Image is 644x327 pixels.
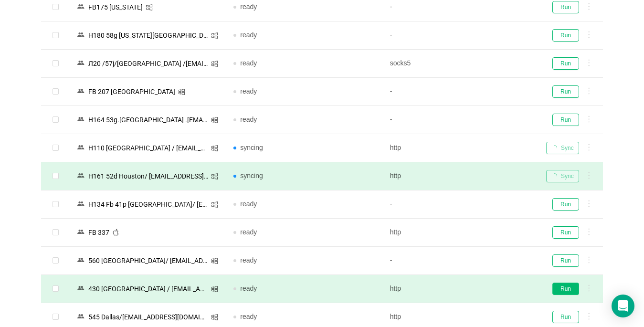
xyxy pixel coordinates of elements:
button: Run [552,114,579,126]
td: - [382,190,538,219]
i: icon: windows [211,116,218,124]
button: Run [552,226,579,239]
div: 560 [GEOGRAPHIC_DATA]/ [EMAIL_ADDRESS][DOMAIN_NAME] [85,254,211,267]
button: Run [552,29,579,42]
span: syncing [240,144,263,151]
i: icon: windows [211,314,218,321]
span: ready [240,59,257,67]
i: icon: apple [112,229,119,236]
i: icon: windows [211,173,218,180]
button: Run [552,311,579,323]
div: FB 337 [85,226,112,239]
div: Н110 [GEOGRAPHIC_DATA] / [EMAIL_ADDRESS][DOMAIN_NAME] [85,142,211,154]
span: syncing [240,172,263,179]
td: - [382,106,538,134]
div: Н164 53g.[GEOGRAPHIC_DATA] .[EMAIL_ADDRESS][DOMAIN_NAME] [85,114,211,126]
td: - [382,247,538,275]
button: Run [552,283,579,295]
i: icon: windows [146,4,153,11]
td: http [382,134,538,162]
span: ready [240,256,257,264]
span: ready [240,313,257,320]
span: ready [240,3,257,11]
div: Н180 58g [US_STATE][GEOGRAPHIC_DATA]/ [EMAIL_ADDRESS][DOMAIN_NAME] [85,29,211,42]
div: Н134 Fb 41p [GEOGRAPHIC_DATA]/ [EMAIL_ADDRESS][DOMAIN_NAME] [1] [85,198,211,211]
div: 430 [GEOGRAPHIC_DATA] / [EMAIL_ADDRESS][DOMAIN_NAME] [85,283,211,295]
td: - [382,78,538,106]
div: Open Intercom Messenger [612,295,634,317]
button: Run [552,254,579,267]
div: 545 Dallas/[EMAIL_ADDRESS][DOMAIN_NAME] [85,311,211,323]
button: Run [552,85,579,98]
div: FB 207 [GEOGRAPHIC_DATA] [85,85,178,98]
td: socks5 [382,50,538,78]
span: ready [240,116,257,123]
span: ready [240,285,257,292]
span: ready [240,228,257,236]
span: ready [240,200,257,208]
i: icon: windows [211,145,218,152]
button: Run [552,57,579,70]
div: FB175 [US_STATE] [85,1,146,13]
div: Л20 /57j/[GEOGRAPHIC_DATA] /[EMAIL_ADDRESS][DOMAIN_NAME] [85,57,211,70]
i: icon: windows [211,285,218,293]
i: icon: windows [211,201,218,208]
td: http [382,162,538,190]
i: icon: windows [178,88,185,95]
span: ready [240,87,257,95]
td: - [382,21,538,50]
td: http [382,219,538,247]
span: ready [240,31,257,39]
i: icon: windows [211,60,218,67]
div: Н161 52d Houston/ [EMAIL_ADDRESS][DOMAIN_NAME] [85,170,211,182]
i: icon: windows [211,257,218,264]
button: Run [552,198,579,211]
button: Run [552,1,579,13]
td: http [382,275,538,303]
i: icon: windows [211,32,218,39]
